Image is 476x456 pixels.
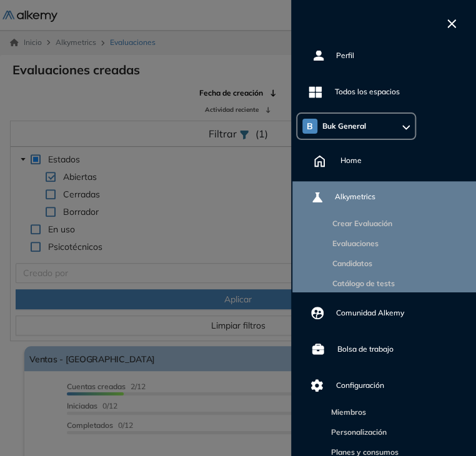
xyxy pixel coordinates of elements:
span: B [307,121,313,131]
iframe: Chat Widget [252,312,476,456]
a: Candidatos [327,259,372,268]
a: Crear Evaluación [327,219,392,228]
div: Widget de chat [252,312,476,456]
a: Evaluaciones [327,239,379,248]
span: Buk General [322,121,366,131]
span: Todos los espacios [335,86,400,97]
span: Alkymetrics [335,191,375,202]
span: Perfil [336,50,354,61]
span: Comunidad Alkemy [336,307,404,319]
a: Perfil [291,40,476,71]
a: Catálogo de tests [327,279,395,288]
span: Home [340,155,362,166]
